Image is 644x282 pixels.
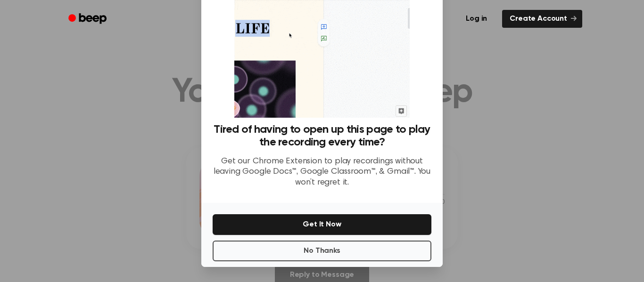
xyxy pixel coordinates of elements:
[213,214,431,235] button: Get It Now
[213,123,431,149] h3: Tired of having to open up this page to play the recording every time?
[213,156,431,188] p: Get our Chrome Extension to play recordings without leaving Google Docs™, Google Classroom™, & Gm...
[502,10,582,28] a: Create Account
[456,8,496,30] a: Log in
[62,10,115,28] a: Beep
[213,241,431,261] button: No Thanks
